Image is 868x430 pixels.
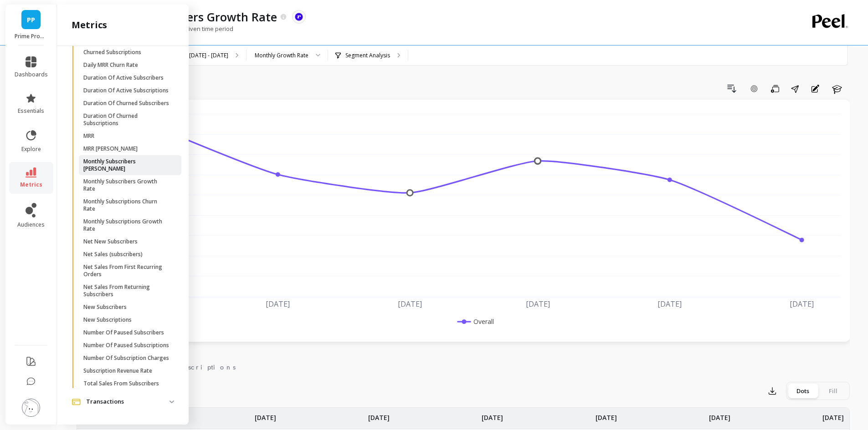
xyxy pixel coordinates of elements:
[83,380,159,387] p: Total Sales From Subscribers
[83,112,170,127] p: Duration Of Churned Subscriptions
[822,408,844,422] p: [DATE]
[83,354,169,362] p: Number Of Subscription Charges
[83,87,169,94] p: Duration Of Active Subscriptions
[164,363,236,372] span: Subscriptions
[86,397,169,406] p: Transactions
[21,146,41,153] span: explore
[20,181,42,188] span: metrics
[788,384,818,398] div: Dots
[83,145,138,152] p: MRR [PERSON_NAME]
[15,33,48,40] p: Prime Prometics™
[709,408,730,422] p: [DATE]
[83,316,132,324] p: New Subscriptions
[596,408,617,422] p: [DATE]
[83,218,170,233] p: Monthly Subscriptions Growth Rate
[83,367,152,374] p: Subscription Revenue Rate
[83,100,169,107] p: Duration Of Churned Subscribers
[83,263,170,278] p: Net Sales From First Recurring Orders
[83,49,141,56] p: Churned Subscriptions
[83,132,94,140] p: MRR
[482,408,503,422] p: [DATE]
[72,399,81,405] img: navigation item icon
[83,74,164,81] p: Duration Of Active Subscribers
[83,198,170,212] p: Monthly Subscriptions Churn Rate
[83,178,170,192] p: Monthly Subscribers Growth Rate
[22,399,40,417] img: profile picture
[17,221,45,228] span: audiences
[77,355,850,376] nav: Tabs
[18,107,44,115] span: essentials
[169,400,174,403] img: down caret icon
[27,15,35,25] span: PP
[83,61,138,69] p: Daily MRR Churn Rate
[15,71,48,78] span: dashboards
[83,158,170,172] p: Monthly Subscribers [PERSON_NAME]
[83,238,138,245] p: Net New Subscribers
[83,304,127,311] p: New Subscribers
[295,13,303,21] img: api.recharge.svg
[255,51,308,60] div: Monthly Growth Rate
[83,251,143,258] p: Net Sales (subscribers)
[83,329,164,336] p: Number Of Paused Subscribers
[83,342,169,349] p: Number Of Paused Subscriptions
[368,408,390,422] p: [DATE]
[255,408,276,422] p: [DATE]
[83,283,170,298] p: Net Sales From Returning Subscribers
[818,384,848,398] div: Fill
[72,19,107,31] h2: metrics
[345,52,390,59] p: Segment Analysis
